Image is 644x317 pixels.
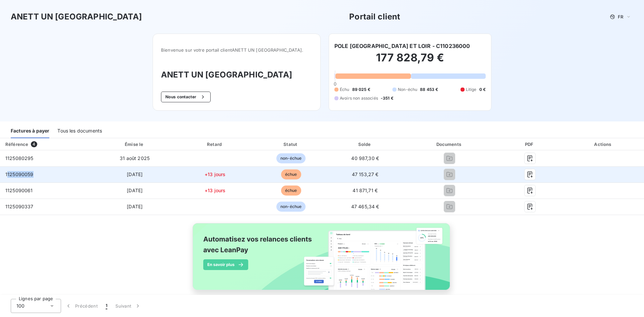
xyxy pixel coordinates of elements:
span: non-échue [276,202,306,212]
span: 89 025 € [352,87,370,93]
span: +13 jours [205,188,225,193]
div: Statut [255,141,327,148]
span: Non-échu [398,87,417,93]
span: 1125090059 [5,171,34,177]
h3: Portail client [349,11,400,23]
span: Échu [340,87,350,93]
div: Actions [564,141,643,148]
h3: ANETT UN [GEOGRAPHIC_DATA] [161,69,312,81]
span: 1125080295 [5,155,34,161]
div: Tous les documents [57,124,102,138]
span: 1 [106,303,107,309]
span: 41 871,71 € [353,188,378,193]
span: échue [281,186,301,196]
span: 47 153,27 € [352,171,379,177]
span: 4 [31,141,37,147]
h6: POLE [GEOGRAPHIC_DATA] ET LOIR - C110236000 [334,42,470,50]
span: échue [281,169,301,179]
img: banner [186,219,458,302]
div: Factures à payer [11,124,49,138]
span: Avoirs non associés [340,95,378,101]
span: non-échue [276,153,306,163]
span: 0 € [479,87,486,93]
span: FR [618,14,623,19]
button: Suivant [111,299,145,313]
span: 100 [16,303,24,309]
div: PDF [498,141,561,148]
span: 88 453 € [420,87,438,93]
span: [DATE] [127,171,143,177]
div: Retard [178,141,252,148]
div: Émise le [94,141,175,148]
span: -351 € [381,95,393,101]
span: 0 [334,81,336,87]
button: Précédent [61,299,102,313]
span: 31 août 2025 [120,155,150,161]
span: 1125090061 [5,188,33,193]
span: Litige [466,87,477,93]
span: 40 987,30 € [351,155,379,161]
div: Référence [5,142,28,147]
span: 1125090337 [5,204,34,209]
div: Solde [330,141,400,148]
span: Bienvenue sur votre portail client ANETT UN [GEOGRAPHIC_DATA] . [161,47,312,53]
h2: 177 828,79 € [334,51,486,71]
span: 47 465,34 € [351,204,379,209]
h3: ANETT UN [GEOGRAPHIC_DATA] [11,11,142,23]
span: [DATE] [127,188,143,193]
span: [DATE] [127,204,143,209]
button: 1 [102,299,111,313]
div: Documents [403,141,496,148]
button: Nous contacter [161,92,211,102]
span: +13 jours [205,171,225,177]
